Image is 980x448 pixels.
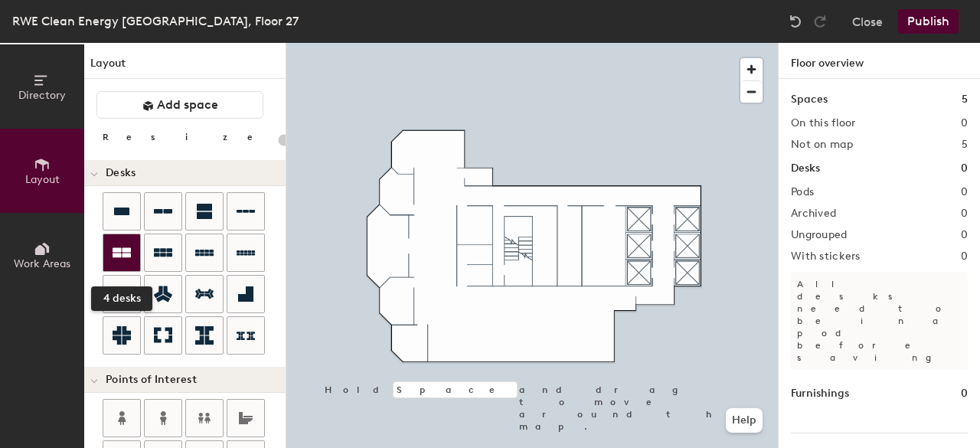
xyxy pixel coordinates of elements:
span: Points of Interest [106,374,197,386]
h2: Ungrouped [791,229,848,241]
button: Publish [898,9,959,34]
h1: 0 [961,160,968,177]
h1: Desks [791,160,820,177]
img: Undo [788,14,803,29]
h1: Spaces [791,91,828,108]
button: 4 desks [103,234,141,272]
div: Resize [103,131,272,143]
span: Layout [25,173,60,186]
span: Add space [157,97,218,113]
h1: Furnishings [791,385,849,402]
span: Desks [106,167,136,179]
h2: Pods [791,186,814,198]
h2: 0 [961,250,968,263]
button: Add space [96,91,263,119]
h2: Not on map [791,139,853,151]
h2: 0 [961,117,968,129]
button: Close [852,9,883,34]
h1: 0 [961,385,968,402]
button: Help [726,408,763,433]
h2: 0 [961,186,968,198]
p: All desks need to be in a pod before saving [791,272,968,370]
h2: 5 [962,139,968,151]
h2: 0 [961,229,968,241]
h2: On this floor [791,117,856,129]
span: Directory [18,89,66,102]
h1: Layout [84,55,286,79]
h2: 0 [961,208,968,220]
img: Redo [812,14,828,29]
div: RWE Clean Energy [GEOGRAPHIC_DATA], Floor 27 [12,11,299,31]
h2: With stickers [791,250,861,263]
h1: Floor overview [779,43,980,79]
span: Work Areas [14,257,70,270]
h2: Archived [791,208,836,220]
h1: 5 [962,91,968,108]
